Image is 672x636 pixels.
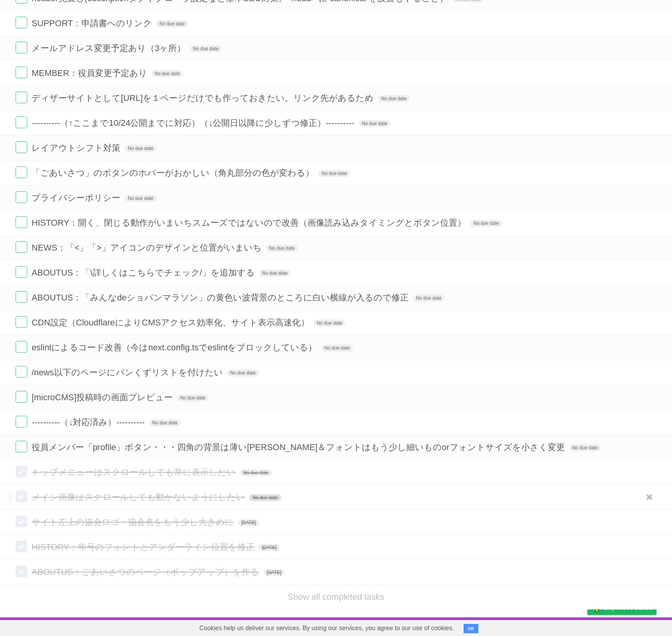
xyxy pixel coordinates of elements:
[32,118,356,128] span: ----------（↑ここまで10/24公開までに対応）（↓公開日以降に少しずつ修正）----------
[16,141,27,153] label: Done
[321,344,353,352] span: No due date
[16,241,27,253] label: Done
[16,291,27,303] label: Done
[32,542,256,552] span: HISTORY：年号のフォントとアンダーライン位置を修正
[16,366,27,378] label: Done
[569,444,601,451] span: No due date
[32,567,261,577] span: ABOUTUS：ごあいさつのページ（ポップアップ）を作る
[227,369,259,376] span: No due date
[551,619,568,634] a: Terms
[125,195,156,202] span: No due date
[604,601,653,615] span: Buy me a coffee
[16,516,27,527] label: Done
[190,45,222,52] span: No due date
[16,391,27,403] label: Done
[484,619,500,634] a: About
[32,367,224,377] span: /news以下のページにパンくずリストを付けたい
[240,469,272,476] span: No due date
[16,341,27,353] label: Done
[192,620,462,636] span: Cookies help us deliver our services. By using our services, you agree to our use of cookies.
[32,43,187,53] span: メールアドレス変更予定あり（3ヶ所）
[259,544,280,551] span: [DATE]
[16,67,27,78] label: Done
[510,619,541,634] a: Developers
[264,569,285,576] span: [DATE]
[16,92,27,103] label: Done
[32,243,264,253] span: NEWS：「<」「>」アイコンのデザインと位置がいまいち
[32,318,311,327] span: CDN設定（CloudflareによりCMSアクセス効率化、サイト表示高速化）
[32,343,319,352] span: eslintによるコード改善（今はnext.config.tsでeslintをブロックしている）
[413,295,444,302] span: No due date
[16,565,27,577] label: Done
[32,442,566,452] span: 役員メンバー「profile」ボタン・・・四角の背景は薄い[PERSON_NAME]＆フォントはもう少し細いものorフォントサイズを小さく変更
[378,95,410,102] span: No due date
[318,170,350,177] span: No due date
[177,394,208,401] span: No due date
[16,441,27,452] label: Done
[577,619,598,634] a: Privacy
[266,245,298,252] span: No due date
[32,417,147,427] span: ----------（↓対応済み）----------
[359,120,390,127] span: No due date
[32,492,247,502] span: メイン画像はスクロールしても動かないようにしたい
[32,18,154,28] span: SUPPORT：申請書へのリンク
[32,293,411,302] span: ABOUTUS：「みんなdeショパンマラソン」の黄色い波背景のところに白い横線が入るので修正
[249,494,281,501] span: No due date
[32,168,316,178] span: 「ごあいさつ」のボタンのホバーがおかしい（角丸部分の色が変わる）
[149,419,181,426] span: No due date
[16,316,27,328] label: Done
[16,117,27,128] label: Done
[238,519,259,526] span: [DATE]
[470,220,502,227] span: No due date
[287,592,384,602] a: Show all completed tasks
[32,143,122,153] span: レイアウトシフト対策
[16,42,27,53] label: Done
[32,467,238,477] span: トップメニューはスクロールしても常に表示したい
[16,216,27,228] label: Done
[16,266,27,278] label: Done
[32,93,376,103] span: ディザーサイトとして[URL]を１ページだけでも作っておきたい。リンク先があるため
[16,166,27,178] label: Done
[156,20,188,27] span: No due date
[32,392,175,402] span: [microCMS]投稿時の画面プレビュー
[32,517,236,527] span: サイト左上の協会ロゴ・協会名をもう少し大きめに
[16,491,27,502] label: Done
[32,268,257,277] span: ABOUTUS：「\詳しくはこちらでチェック/」を追加する
[16,541,27,552] label: Done
[607,619,656,634] a: Suggest a feature
[32,68,149,78] span: MEMBER：役員変更予定あり
[464,624,479,633] button: OK
[125,145,156,152] span: No due date
[16,191,27,203] label: Done
[152,70,183,77] span: No due date
[314,320,345,327] span: No due date
[32,218,468,228] span: HISTORY：開く、閉じる動作がいまいちスムーズではないので改善（画像読み込みタイミングとボタン位置）
[259,270,291,277] span: No due date
[16,416,27,428] label: Done
[32,193,122,203] span: プライバシーポリシー
[16,466,27,477] label: Done
[16,17,27,28] label: Done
